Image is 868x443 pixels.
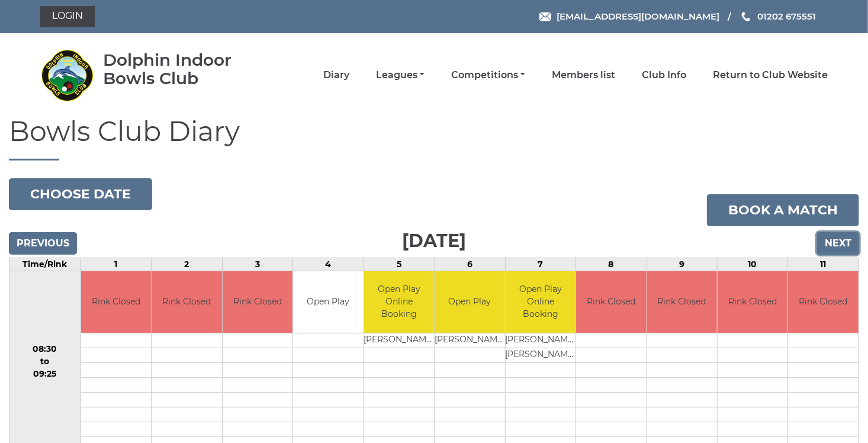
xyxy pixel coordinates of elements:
[642,69,686,82] a: Club Info
[788,271,859,333] td: Rink Closed
[223,271,292,333] td: Rink Closed
[364,258,434,271] td: 5
[376,69,425,82] a: Leagues
[435,258,505,271] td: 6
[40,49,94,102] img: Dolphin Indoor Bowls Club
[9,232,77,255] input: Previous
[539,9,719,23] a: Email [EMAIL_ADDRESS][DOMAIN_NAME]
[293,271,363,333] td: Open Play
[364,271,434,333] td: Open Play Online Booking
[576,271,646,333] td: Rink Closed
[451,69,525,82] a: Competitions
[757,11,816,22] span: 01202 675551
[40,6,95,27] a: Login
[557,11,719,22] span: [EMAIL_ADDRESS][DOMAIN_NAME]
[576,258,647,271] td: 8
[718,271,787,333] td: Rink Closed
[817,232,859,255] input: Next
[788,258,859,271] td: 11
[740,9,816,23] a: Phone us 01202 675551
[718,258,788,271] td: 10
[81,258,151,271] td: 1
[222,258,292,271] td: 3
[713,69,828,82] a: Return to Club Website
[435,333,504,348] td: [PERSON_NAME]
[647,271,717,333] td: Rink Closed
[103,51,266,88] div: Dolphin Indoor Bowls Club
[81,271,151,333] td: Rink Closed
[435,271,504,333] td: Open Play
[506,271,576,333] td: Open Play Online Booking
[9,178,152,210] button: Choose date
[293,258,364,271] td: 4
[152,271,221,333] td: Rink Closed
[539,12,551,21] img: Email
[742,12,750,21] img: Phone us
[152,258,222,271] td: 2
[647,258,717,271] td: 9
[707,194,859,226] a: Book a match
[505,258,576,271] td: 7
[506,348,576,363] td: [PERSON_NAME]
[9,258,81,271] td: Time/Rink
[506,333,576,348] td: [PERSON_NAME]
[9,117,859,160] h1: Bowls Club Diary
[552,69,615,82] a: Members list
[323,69,349,82] a: Diary
[364,333,434,348] td: [PERSON_NAME]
